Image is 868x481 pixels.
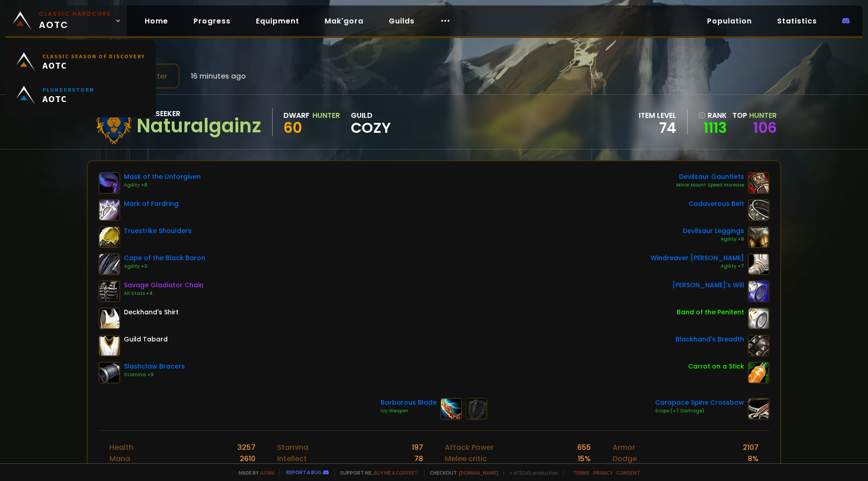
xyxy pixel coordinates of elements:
[124,199,179,209] div: Mark of Fordring
[11,79,151,112] a: PlunderstormAOTC
[445,453,487,464] div: Melee critic
[124,371,185,378] div: Stamina +9
[677,308,744,317] div: Band of the Penitent
[748,362,769,383] img: item-11122
[639,121,676,135] div: 74
[99,308,120,329] img: item-5107
[655,398,744,407] div: Carapace Spine Crossbow
[698,121,727,135] a: 1113
[675,335,744,344] div: Blackhand's Breadth
[440,398,462,420] img: item-18520
[124,308,179,317] div: Deckhand's Shirt
[676,172,744,182] div: Devilsaur Gauntlets
[700,12,759,30] a: Population
[651,263,744,270] div: Agility +7
[672,280,744,290] div: [PERSON_NAME]'s Will
[99,280,120,302] img: item-11726
[577,442,591,453] div: 655
[749,110,777,121] span: Hunter
[99,199,120,221] img: item-15411
[39,10,111,18] small: Classic Hardcore
[748,398,769,420] img: item-18738
[381,398,437,407] div: Barbarous Blade
[748,226,769,248] img: item-15062
[186,12,238,30] a: Progress
[445,442,494,453] div: Attack Power
[683,226,744,236] div: Devilsaur Leggings
[99,253,120,275] img: item-13340
[748,453,759,464] div: 8 %
[124,172,201,182] div: Mask of the Unforgiven
[351,121,391,135] span: Cozy
[748,335,769,356] img: item-13965
[689,199,744,209] div: Cadaverous Belt
[277,453,307,464] div: Intellect
[748,280,769,302] img: item-12548
[124,280,203,290] div: Savage Gladiator Chain
[233,469,274,476] span: Made by
[616,469,640,476] a: Consent
[99,335,120,356] img: item-5976
[732,110,777,121] div: Top
[42,86,94,93] small: Plunderstorm
[283,117,302,138] span: 60
[42,53,145,60] small: Classic Season of Discovery
[5,5,127,36] a: Classic HardcoreAOTC
[382,12,422,30] a: Guilds
[277,442,308,453] div: Stamina
[613,442,635,453] div: Armor
[753,117,777,138] a: 106
[593,469,613,476] a: Privacy
[124,253,205,263] div: Cape of the Black Baron
[99,172,120,194] img: item-13404
[11,45,151,79] a: Classic Season of DiscoveryAOTC
[743,442,759,453] div: 2107
[260,469,274,476] a: a fan
[99,362,120,383] img: item-13211
[237,442,255,453] div: 3257
[748,308,769,329] img: item-13217
[748,172,769,194] img: item-15063
[137,119,261,133] div: Naturalgainz
[286,469,321,476] a: Report a bug
[688,362,744,371] div: Carrot on a Stick
[240,453,255,464] div: 2610
[748,253,769,275] img: item-13967
[191,70,246,82] span: 16 minutes ago
[42,93,94,104] span: AOTC
[573,469,590,476] a: Terms
[504,469,558,476] span: v. d752d5 - production
[124,362,185,371] div: Slashclaw Bracers
[374,469,419,476] a: Buy me a coffee
[381,407,437,415] div: Icy Weapon
[124,263,205,270] div: Agility +3
[39,10,111,32] span: AOTC
[578,453,591,464] div: 15 %
[770,12,824,30] a: Statistics
[42,60,145,71] span: AOTC
[459,469,498,476] a: [DOMAIN_NAME]
[639,110,676,121] div: item level
[124,226,192,236] div: Truestrike Shoulders
[334,469,419,476] span: Support me,
[351,110,391,135] div: guild
[651,253,744,263] div: Windreaver [PERSON_NAME]
[137,108,261,119] div: Soulseeker
[414,453,423,464] div: 78
[412,442,423,453] div: 197
[655,407,744,415] div: Scope (+7 Damage)
[109,442,133,453] div: Health
[748,199,769,221] img: item-14636
[124,182,201,189] div: Agility +8
[109,453,130,464] div: Mana
[137,12,175,30] a: Home
[698,110,727,121] div: rank
[124,290,203,297] div: All Stats +4
[613,453,637,464] div: Dodge
[99,226,120,248] img: item-12927
[249,12,307,30] a: Equipment
[676,182,744,189] div: Minor Mount Speed Increase
[317,12,371,30] a: Mak'gora
[312,110,340,121] div: Hunter
[283,110,310,121] div: Dwarf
